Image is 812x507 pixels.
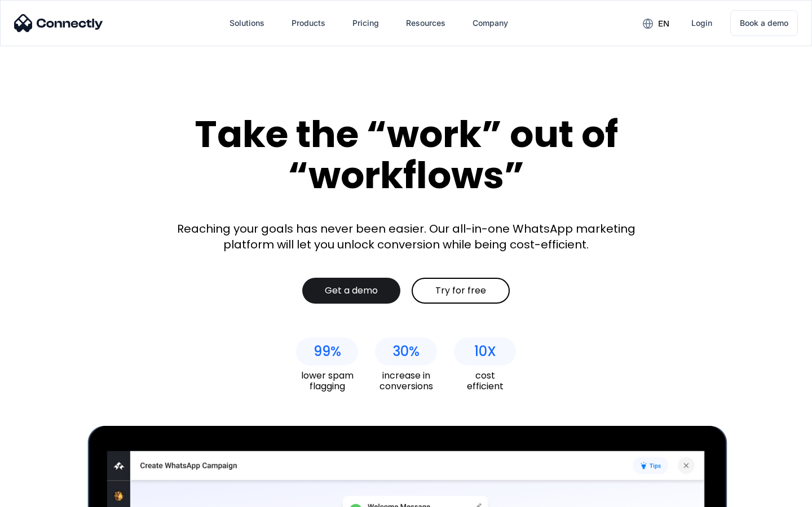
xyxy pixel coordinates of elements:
[634,15,678,32] div: en
[375,370,437,392] div: increase in conversions
[283,10,334,37] div: Products
[14,14,103,32] img: Connectly Logo
[343,10,388,37] a: Pricing
[682,10,721,37] a: Login
[406,15,445,31] div: Resources
[325,285,378,296] div: Get a demo
[397,10,454,37] div: Resources
[314,344,341,359] div: 99%
[352,15,379,31] div: Pricing
[474,344,496,359] div: 10X
[230,15,264,31] div: Solutions
[302,278,400,304] a: Get a demo
[412,278,510,304] a: Try for free
[296,370,358,392] div: lower spam flagging
[691,15,712,31] div: Login
[454,370,516,392] div: cost efficient
[292,15,325,31] div: Products
[169,221,643,252] div: Reaching your goals has never been easier. Our all-in-one WhatsApp marketing platform will let yo...
[23,487,68,503] ul: Language list
[435,285,486,296] div: Try for free
[152,114,660,195] div: Take the “work” out of “workflows”
[220,10,273,37] div: Solutions
[11,487,68,503] aside: Language selected: English
[464,10,517,37] div: Company
[658,16,669,32] div: en
[730,10,798,36] a: Book a demo
[473,15,508,31] div: Company
[392,344,420,359] div: 30%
